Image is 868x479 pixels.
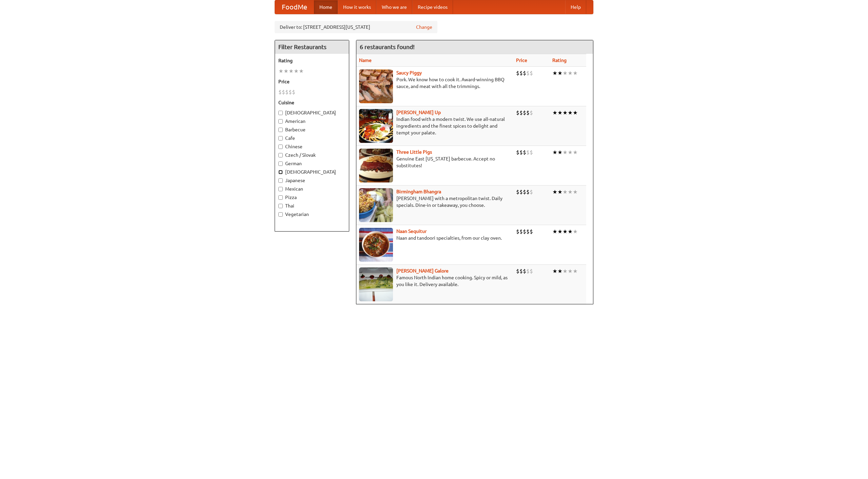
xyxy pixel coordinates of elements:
[526,149,530,156] li: $
[557,109,563,116] li: ★
[278,177,346,184] label: Japanese
[396,149,432,155] a: Three Little Pigs
[360,44,415,50] ng-pluralize: 6 restaurants found!
[526,109,530,116] li: $
[278,161,283,166] input: German
[530,188,533,196] li: $
[359,116,511,136] p: Indian food with a modern twist. We use all-natural ingredients and the finest spices to delight ...
[283,67,289,75] li: ★
[278,128,283,132] input: Barbecue
[278,186,346,192] label: Mexican
[278,212,283,217] input: Vegetarian
[552,228,557,235] li: ★
[278,57,346,64] h5: Rating
[278,143,346,150] label: Chinese
[359,109,393,143] img: curryup.jpg
[359,76,511,90] p: Pork. We know how to cook it. Award-winning BBQ sauce, and meat with all the trimmings.
[338,0,376,14] a: How it works
[523,267,526,275] li: $
[573,188,578,196] li: ★
[278,187,283,191] input: Mexican
[278,145,283,149] input: Chinese
[278,111,283,115] input: [DEMOGRAPHIC_DATA]
[278,136,283,140] input: Cafe
[396,110,441,115] a: [PERSON_NAME] Up
[552,188,557,196] li: ★
[523,228,526,235] li: $
[516,188,519,196] li: $
[557,69,563,77] li: ★
[289,88,292,96] li: $
[516,149,519,156] li: $
[519,267,523,275] li: $
[412,0,453,14] a: Recipe videos
[396,228,427,234] a: Naan Sequitur
[573,149,578,156] li: ★
[278,118,346,125] label: American
[523,69,526,77] li: $
[359,274,511,288] p: Famous North Indian home cooking. Spicy or mild, as you like it. Delivery available.
[552,109,557,116] li: ★
[278,126,346,133] label: Barbecue
[278,160,346,167] label: German
[516,69,519,77] li: $
[563,149,568,156] li: ★
[563,267,568,275] li: ★
[519,149,523,156] li: $
[278,152,346,158] label: Czech / Slovak
[294,67,299,75] li: ★
[359,195,511,209] p: [PERSON_NAME] with a metropolitan twist. Daily specials. Dine-in or takeaway, you choose.
[359,58,372,63] a: Name
[552,267,557,275] li: ★
[359,155,511,169] p: Genuine East [US_STATE] barbecue. Accept no substitutes!
[278,170,283,174] input: [DEMOGRAPHIC_DATA]
[519,109,523,116] li: $
[516,58,527,63] a: Price
[516,109,519,116] li: $
[278,99,346,106] h5: Cuisine
[573,228,578,235] li: ★
[278,153,283,157] input: Czech / Slovak
[526,228,530,235] li: $
[573,267,578,275] li: ★
[530,69,533,77] li: $
[530,228,533,235] li: $
[530,109,533,116] li: $
[278,211,346,218] label: Vegetarian
[278,67,283,75] li: ★
[278,109,346,116] label: [DEMOGRAPHIC_DATA]
[516,228,519,235] li: $
[573,109,578,116] li: ★
[275,40,349,54] h4: Filter Restaurants
[275,0,314,14] a: FoodMe
[396,268,449,274] b: [PERSON_NAME] Galore
[526,267,530,275] li: $
[557,267,563,275] li: ★
[396,189,441,194] a: Birmingham Bhangra
[285,88,289,96] li: $
[563,228,568,235] li: ★
[278,169,346,175] label: [DEMOGRAPHIC_DATA]
[573,69,578,77] li: ★
[278,194,346,201] label: Pizza
[359,149,393,182] img: littlepigs.jpg
[359,188,393,222] img: bhangra.jpg
[278,204,283,208] input: Thai
[396,70,422,75] a: Saucy Piggy
[565,0,586,14] a: Help
[568,267,573,275] li: ★
[359,69,393,103] img: saucy.jpg
[519,228,523,235] li: $
[278,135,346,141] label: Cafe
[568,149,573,156] li: ★
[523,149,526,156] li: $
[563,109,568,116] li: ★
[292,88,295,96] li: $
[359,267,393,301] img: currygalore.jpg
[359,235,511,241] p: Naan and tandoori specialties, from our clay oven.
[278,78,346,85] h5: Price
[563,188,568,196] li: ★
